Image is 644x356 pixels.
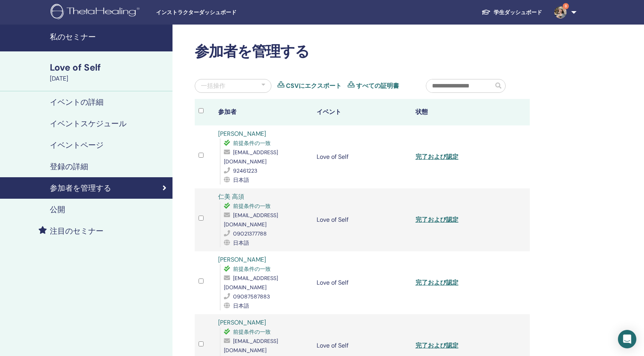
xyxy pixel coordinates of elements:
[218,255,266,264] a: [PERSON_NAME]
[233,302,249,309] span: 日本語
[618,330,636,348] div: Open Intercom Messenger
[50,205,65,214] h4: 公開
[233,167,257,174] span: 92461223
[218,130,266,138] a: [PERSON_NAME]
[50,119,127,128] h4: イベントスケジュール
[50,183,111,193] h4: 参加者を管理する
[50,97,103,107] h4: イベントの詳細
[233,239,249,246] span: 日本語
[233,203,271,209] span: 前提条件の一致
[214,99,313,125] th: 参加者
[481,9,491,15] img: graduation-cap-white.svg
[233,140,271,147] span: 前提条件の一致
[50,61,168,74] div: Love of Self
[286,81,342,91] a: CSVにエクスポート
[412,99,510,125] th: 状態
[195,43,530,61] h2: 参加者を管理する
[233,293,270,300] span: 09087587883
[224,149,278,165] span: [EMAIL_ADDRESS][DOMAIN_NAME]
[233,230,267,237] span: 09021377788
[313,188,411,251] td: Love of Self
[50,32,168,41] h4: 私のセミナー
[233,176,249,183] span: 日本語
[313,251,411,314] td: Love of Self
[233,265,271,272] span: 前提条件の一致
[224,338,278,354] span: [EMAIL_ADDRESS][DOMAIN_NAME]
[50,140,103,150] h4: イベントページ
[50,162,88,171] h4: 登録の詳細
[554,6,567,18] img: default.jpg
[50,74,168,83] div: [DATE]
[356,81,399,91] a: すべての証明書
[218,193,244,201] a: 仁美 高須
[416,216,458,224] a: 完了および認定
[563,3,569,9] span: 8
[416,153,458,161] a: 完了および認定
[475,5,548,20] a: 学生ダッシュボード
[218,318,266,326] a: [PERSON_NAME]
[224,212,278,228] span: [EMAIL_ADDRESS][DOMAIN_NAME]
[233,328,271,335] span: 前提条件の一致
[201,81,225,91] div: 一括操作
[416,341,458,349] a: 完了および認定
[416,279,458,287] a: 完了および認定
[224,275,278,291] span: [EMAIL_ADDRESS][DOMAIN_NAME]
[50,226,103,236] h4: 注目のセミナー
[156,8,271,16] span: インストラクターダッシュボード
[313,99,411,125] th: イベント
[45,61,172,83] a: Love of Self[DATE]
[313,125,411,188] td: Love of Self
[51,4,142,21] img: logo.png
